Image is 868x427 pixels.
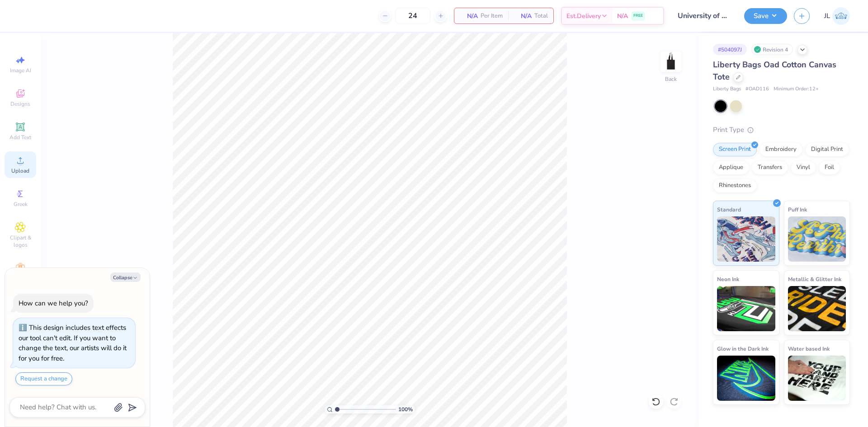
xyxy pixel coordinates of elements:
[717,344,769,353] span: Glow in the Dark Ink
[824,7,850,25] a: JL
[788,356,846,401] img: Water based Ink
[534,11,548,21] span: Total
[662,52,680,70] img: Back
[9,134,31,141] span: Add Text
[717,205,741,214] span: Standard
[14,201,28,208] span: Greek
[832,7,850,25] img: Jairo Laqui
[713,125,850,135] div: Print Type
[824,11,830,21] span: JL
[713,179,757,192] div: Rhinestones
[788,286,846,331] img: Metallic & Glitter Ink
[788,205,807,214] span: Puff Ink
[819,161,840,174] div: Foil
[713,85,741,93] span: Liberty Bags
[713,143,757,156] div: Screen Print
[744,8,787,24] button: Save
[481,11,503,21] span: Per Item
[633,13,643,19] span: FREE
[566,11,601,21] span: Est. Delivery
[10,67,31,74] span: Image AI
[788,216,846,262] img: Puff Ink
[717,286,775,331] img: Neon Ink
[5,234,36,249] span: Clipart & logos
[11,167,29,174] span: Upload
[788,344,830,353] span: Water based Ink
[713,44,747,55] div: # 504097J
[752,161,788,174] div: Transfers
[751,44,793,55] div: Revision 4
[19,299,88,308] div: How can we help you?
[671,7,737,25] input: Untitled Design
[713,59,836,82] span: Liberty Bags Oad Cotton Canvas Tote
[665,75,677,83] div: Back
[745,85,769,93] span: # OAD116
[788,274,841,284] span: Metallic & Glitter Ink
[617,11,628,21] span: N/A
[717,356,775,401] img: Glow in the Dark Ink
[713,161,749,174] div: Applique
[759,143,802,156] div: Embroidery
[791,161,816,174] div: Vinyl
[460,11,478,21] span: N/A
[398,405,413,413] span: 100 %
[805,143,849,156] div: Digital Print
[10,100,30,108] span: Designs
[774,85,819,93] span: Minimum Order: 12 +
[514,11,532,21] span: N/A
[110,272,141,282] button: Collapse
[717,216,775,262] img: Standard
[19,323,127,363] div: This design includes text effects our tool can't edit. If you want to change the text, our artist...
[395,8,430,24] input: – –
[717,274,739,284] span: Neon Ink
[15,372,72,385] button: Request a change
